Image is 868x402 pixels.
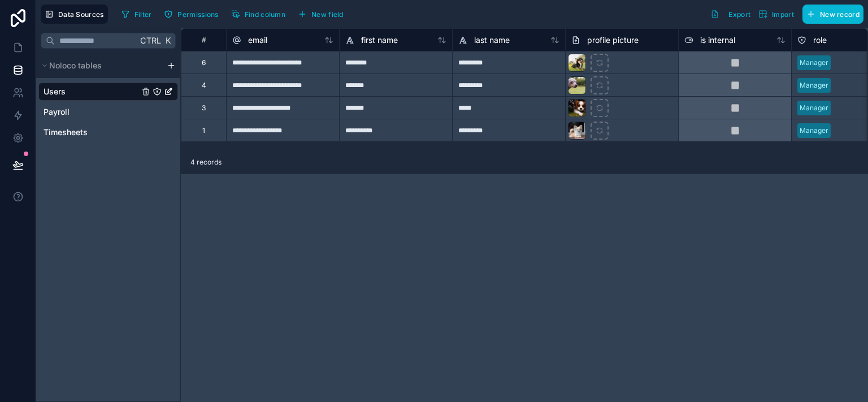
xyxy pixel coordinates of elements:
[177,10,218,19] span: Permissions
[361,34,398,46] span: first name
[800,80,828,90] div: Manager
[800,58,828,68] div: Manager
[820,10,860,19] span: New record
[798,5,863,24] a: New record
[202,58,206,67] div: 6
[772,10,794,19] span: Import
[474,34,510,46] span: last name
[227,6,289,23] button: Find column
[700,34,735,46] span: is internal
[190,158,222,167] span: 4 records
[813,34,827,46] span: role
[800,103,828,113] div: Manager
[160,6,222,23] button: Permissions
[202,126,205,135] div: 1
[294,6,348,23] button: New field
[134,10,152,19] span: Filter
[802,5,863,24] button: New record
[202,103,206,113] div: 3
[248,34,267,46] span: email
[706,5,754,24] button: Export
[41,5,108,24] button: Data Sources
[202,81,206,90] div: 4
[754,5,798,24] button: Import
[245,10,285,19] span: Find column
[190,36,218,44] div: #
[587,34,639,46] span: profile picture
[164,37,172,45] span: K
[58,10,104,19] span: Data Sources
[800,126,828,136] div: Manager
[728,10,750,19] span: Export
[160,6,227,23] a: Permissions
[117,6,156,23] button: Filter
[311,10,344,19] span: New field
[139,33,162,47] span: Ctrl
